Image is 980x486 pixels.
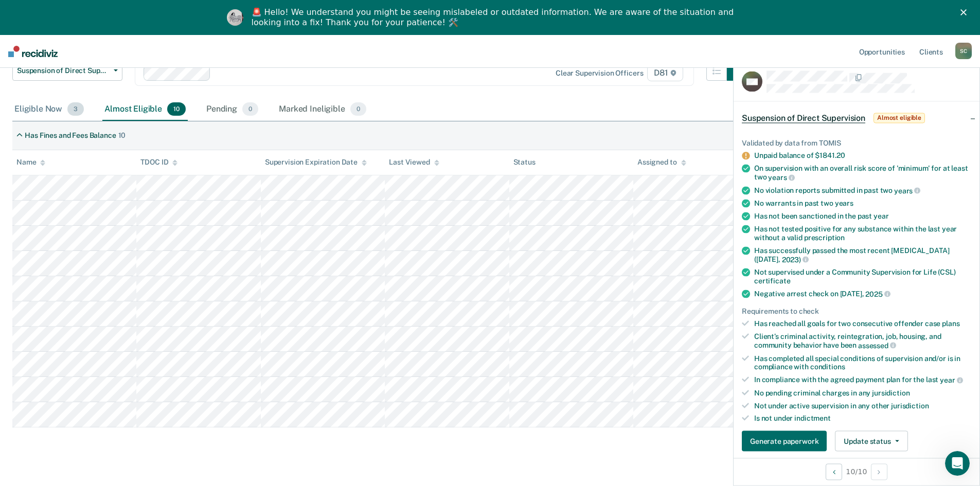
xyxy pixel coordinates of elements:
[742,307,971,315] div: Requirements to check
[16,158,45,167] div: Name
[754,212,971,221] div: Has not been sanctioned in the past
[871,463,887,480] button: Next Opportunity
[25,131,116,140] div: Has Fines and Fees Balance
[242,102,258,116] span: 0
[754,268,971,285] div: Not supervised under a Community Supervision for Life (CSL)
[940,376,963,384] span: year
[754,388,971,397] div: No pending criminal charges in any
[872,388,910,397] span: jursidiction
[782,255,809,263] span: 2023)
[917,35,945,68] a: Clients
[804,233,845,242] span: prescription
[167,102,186,116] span: 10
[754,319,971,328] div: Has reached all goals for two consecutive offender case
[835,199,853,207] span: years
[742,113,865,123] span: Suspension of Direct Supervision
[754,151,971,160] div: Unpaid balance of $1841.20
[955,43,972,59] div: S C
[942,319,959,328] span: plans
[8,46,58,57] img: Recidiviz
[252,7,737,28] div: 🚨 Hello! We understand you might be seeing mislabeled or outdated information. We are aware of th...
[754,164,971,182] div: On supervision with an overall risk score of 'minimum' for at least two
[754,290,971,299] div: Negative arrest check on [DATE],
[204,98,260,121] div: Pending
[754,332,971,350] div: Client’s criminal activity, reintegration, job, housing, and community behavior have been
[754,414,971,423] div: Is not under
[647,65,683,81] span: D81
[350,102,366,116] span: 0
[754,277,790,285] span: certificate
[754,186,971,195] div: No violation reports submitted in past two
[768,173,794,182] span: years
[734,458,979,485] div: 10 / 10
[734,101,979,134] div: Suspension of Direct SupervisionAlmost eligible
[17,66,110,75] span: Suspension of Direct Supervision
[754,401,971,410] div: Not under active supervision in any other
[857,35,907,68] a: Opportunities
[794,414,831,422] span: indictment
[227,9,243,26] img: Profile image for Kim
[12,98,86,121] div: Eligible Now
[945,451,970,476] iframe: Intercom live chat
[858,341,896,349] span: assessed
[891,401,929,409] span: jurisdiction
[754,375,971,385] div: In compliance with the agreed payment plan for the last
[102,98,188,121] div: Almost Eligible
[874,212,888,220] span: year
[754,246,971,264] div: Has successfully passed the most recent [MEDICAL_DATA] ([DATE],
[67,102,84,116] span: 3
[742,431,827,452] button: Generate paperwork
[389,158,439,167] div: Last Viewed
[556,69,643,78] div: Clear supervision officers
[894,186,920,194] span: years
[960,9,971,15] div: Close
[865,290,890,298] span: 2025
[118,131,126,140] div: 10
[265,158,367,167] div: Supervision Expiration Date
[826,463,842,480] button: Previous Opportunity
[140,158,177,167] div: TDOC ID
[513,158,536,167] div: Status
[277,98,368,121] div: Marked Ineligible
[637,158,686,167] div: Assigned to
[742,431,831,452] a: Navigate to form link
[754,199,971,208] div: No warrants in past two
[835,431,907,452] button: Update status
[754,225,971,242] div: Has not tested positive for any substance within the last year without a valid
[874,113,925,123] span: Almost eligible
[810,363,845,371] span: conditions
[754,354,971,371] div: Has completed all special conditions of supervision and/or is in compliance with
[742,138,971,147] div: Validated by data from TOMIS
